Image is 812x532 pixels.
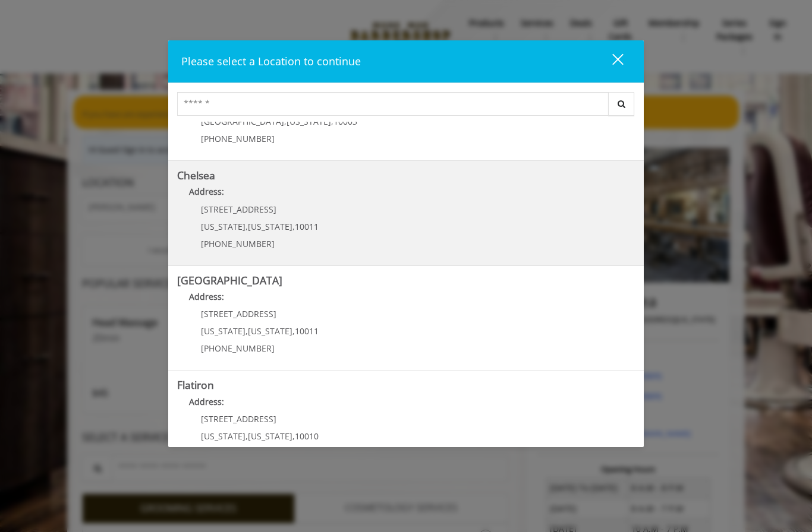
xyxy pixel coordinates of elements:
input: Search Center [177,92,609,116]
span: 10011 [295,325,319,337]
b: Chelsea [177,168,215,182]
span: , [246,221,248,232]
i: Search button [615,100,628,108]
span: [PHONE_NUMBER] [201,238,275,249]
button: close dialog [590,49,631,74]
span: , [292,325,295,337]
span: , [246,325,248,337]
span: , [284,116,287,127]
span: 10011 [295,221,319,232]
span: Please select a Location to continue [181,54,361,68]
span: [US_STATE] [201,221,246,232]
span: [US_STATE] [248,430,292,442]
span: [PHONE_NUMBER] [201,343,275,354]
span: , [331,116,333,127]
b: Flatiron [177,378,214,392]
span: [STREET_ADDRESS] [201,413,276,425]
span: 10003 [333,116,357,127]
b: Address: [189,291,224,302]
span: [US_STATE] [201,325,246,337]
span: [STREET_ADDRESS] [201,204,276,215]
span: [PHONE_NUMBER] [201,133,275,144]
b: Address: [189,186,224,197]
span: , [246,430,248,442]
b: [GEOGRAPHIC_DATA] [177,273,282,287]
span: [GEOGRAPHIC_DATA] [201,116,284,127]
span: [US_STATE] [201,430,246,442]
b: Address: [189,396,224,407]
span: , [292,430,295,442]
span: [STREET_ADDRESS] [201,308,276,319]
span: [US_STATE] [248,221,292,232]
span: 10010 [295,430,319,442]
div: close dialog [599,53,622,71]
div: Center Select [177,92,635,122]
span: [US_STATE] [287,116,331,127]
span: , [292,221,295,232]
span: [US_STATE] [248,325,292,337]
